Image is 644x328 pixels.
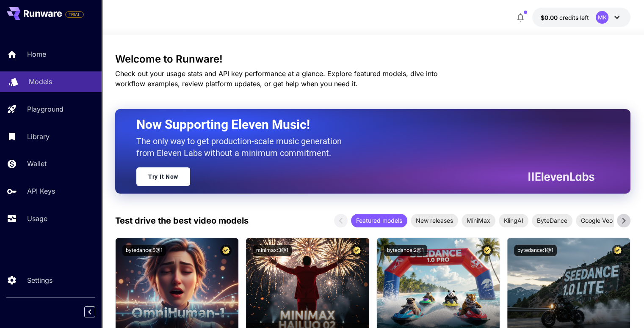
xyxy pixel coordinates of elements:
div: MK [596,11,608,24]
span: Check out your usage stats and API key performance at a glance. Explore featured models, dive int... [115,69,438,88]
span: Featured models [351,216,407,225]
span: $0.00 [541,14,559,21]
p: API Keys [27,186,55,196]
h2: Now Supporting Eleven Music! [136,117,588,133]
button: bytedance:1@1 [514,245,557,256]
p: Settings [27,275,53,285]
div: Featured models [351,214,407,227]
span: Google Veo [576,216,618,225]
span: New releases [411,216,458,225]
div: $0.00 [541,13,589,22]
span: MiniMax [462,216,495,225]
a: Try It Now [136,167,190,186]
p: Wallet [27,159,47,169]
span: KlingAI [499,216,528,225]
div: Collapse sidebar [91,304,102,320]
p: Playground [27,104,64,114]
span: TRIAL [66,11,83,18]
p: The only way to get production-scale music generation from Eleven Labs without a minimum commitment. [136,135,348,159]
div: KlingAI [499,214,528,227]
div: New releases [411,214,458,227]
button: minimax:3@1 [253,245,292,256]
button: $0.00MK [532,8,630,27]
button: bytedance:2@1 [384,245,427,256]
p: Usage [27,213,47,224]
button: Certified Model – Vetted for best performance and includes a commercial license. [481,245,493,256]
div: MiniMax [462,214,495,227]
button: Certified Model – Vetted for best performance and includes a commercial license. [351,245,362,256]
div: ByteDance [532,214,572,227]
button: Collapse sidebar [84,306,95,317]
p: Home [27,49,46,59]
p: Test drive the best video models [115,214,249,227]
span: Add your payment card to enable full platform functionality. [65,9,84,19]
span: credits left [559,14,589,21]
p: Library [27,131,50,142]
p: Models [29,77,52,87]
span: ByteDance [532,216,572,225]
h3: Welcome to Runware! [115,53,630,65]
button: Certified Model – Vetted for best performance and includes a commercial license. [612,245,623,256]
button: Certified Model – Vetted for best performance and includes a commercial license. [220,245,232,256]
button: bytedance:5@1 [122,245,166,256]
div: Google Veo [576,214,618,227]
